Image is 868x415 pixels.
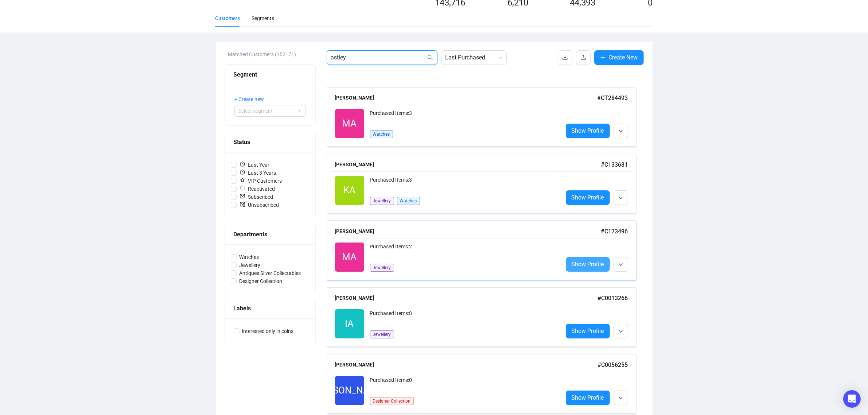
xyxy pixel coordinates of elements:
[237,277,285,285] span: Designer Collection
[335,160,601,168] div: [PERSON_NAME]
[342,249,357,264] span: MA
[370,330,394,338] span: Jewellery
[619,196,623,200] span: down
[342,116,357,131] span: MA
[335,294,598,302] div: [PERSON_NAME]
[252,14,275,22] div: Segments
[598,361,628,368] span: # C0056255
[397,197,420,205] span: Watches
[572,193,604,202] span: Show Profile
[619,329,623,334] span: down
[619,396,623,400] span: down
[566,391,610,405] a: Show Profile
[370,309,557,324] div: Purchased Items: 8
[370,130,393,138] span: Watches
[335,94,598,102] div: [PERSON_NAME]
[562,54,568,60] span: download
[228,50,316,58] div: Matched Customers (152171)
[345,316,354,331] span: IA
[335,361,598,369] div: [PERSON_NAME]
[609,53,638,62] span: Create New
[237,193,276,201] span: Subscribed
[235,95,264,103] span: + Create new
[445,51,502,65] span: Last Purchased
[370,176,557,190] div: Purchased Items: 3
[580,54,586,60] span: upload
[572,326,604,336] span: Show Profile
[572,126,604,135] span: Show Profile
[234,230,307,239] div: Departments
[370,109,557,124] div: Purchased Items: 3
[313,383,386,398] span: [PERSON_NAME]
[843,390,861,408] div: Open Intercom Messenger
[566,190,610,205] a: Show Profile
[566,257,610,272] a: Show Profile
[237,177,285,185] span: VIP Customers
[234,304,307,313] div: Labels
[327,287,644,347] a: [PERSON_NAME]#C0013266IAPurchased Items:8JewelleryShow Profile
[601,161,628,168] span: # C133681
[234,93,270,105] button: + Create new
[237,185,278,193] span: Reactivated
[370,264,394,272] span: Jewellery
[237,253,262,261] span: Watches
[327,154,644,213] a: [PERSON_NAME]#C133681KAPurchased Items:3JewelleryWatchesShow Profile
[237,201,282,209] span: Unsubscribed
[370,197,394,205] span: Jewellery
[240,327,297,335] span: interested only in coins
[594,50,644,65] button: Create New
[601,228,628,235] span: # C173496
[572,260,604,269] span: Show Profile
[237,261,264,269] span: Jewellery
[600,54,606,60] span: plus
[331,53,426,62] input: Search Customer...
[237,161,273,169] span: Last Year
[234,70,307,79] div: Segment
[619,263,623,267] span: down
[370,376,557,391] div: Purchased Items: 0
[598,295,628,302] span: # C0013266
[234,137,307,147] div: Status
[237,269,304,277] span: Antiques Silver Collectables
[598,94,628,101] span: # CT284493
[619,129,623,133] span: down
[335,227,601,235] div: [PERSON_NAME]
[215,14,240,22] div: Customers
[327,221,644,280] a: [PERSON_NAME]#C173496MAPurchased Items:2JewelleryShow Profile
[572,393,604,402] span: Show Profile
[566,324,610,338] a: Show Profile
[343,183,355,198] span: KA
[237,169,279,177] span: Last 3 Years
[566,124,610,138] a: Show Profile
[427,55,433,61] span: search
[327,354,644,414] a: [PERSON_NAME]#C0056255[PERSON_NAME]Purchased Items:0Designer CollectionShow Profile
[370,397,414,405] span: Designer Collection
[370,243,557,257] div: Purchased Items: 2
[327,87,644,147] a: [PERSON_NAME]#CT284493MAPurchased Items:3WatchesShow Profile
